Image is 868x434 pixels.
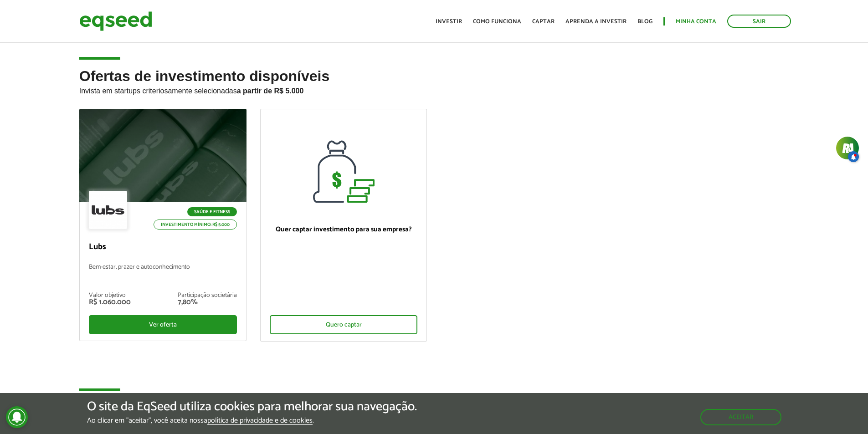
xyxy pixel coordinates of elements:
[237,87,304,95] strong: a partir de R$ 5.000
[178,292,237,299] div: Participação societária
[79,109,247,341] a: Saúde e Fitness Investimento mínimo: R$ 5.000 Lubs Bem-estar, prazer e autoconhecimento Valor obj...
[270,315,418,334] div: Quero captar
[87,400,417,414] h5: O site da EqSeed utiliza cookies para melhorar sua navegação.
[473,19,521,25] a: Como funciona
[260,109,427,342] a: Quer captar investimento para sua empresa? Quero captar
[79,9,152,33] img: EqSeed
[178,299,237,306] div: 7,80%
[87,416,417,425] p: Ao clicar em "aceitar", você aceita nossa .
[154,220,237,230] p: Investimento mínimo: R$ 5.000
[89,242,237,252] p: Lubs
[79,84,789,95] p: Invista em startups criteriosamente selecionadas
[187,207,237,216] p: Saúde e Fitness
[727,15,791,28] a: Sair
[89,292,131,299] div: Valor objetivo
[700,409,781,425] button: Aceitar
[637,19,652,25] a: Blog
[89,299,131,306] div: R$ 1.060.000
[532,19,555,25] a: Captar
[565,19,627,25] a: Aprenda a investir
[79,68,789,109] h2: Ofertas de investimento disponíveis
[676,19,716,25] a: Minha conta
[270,225,418,234] p: Quer captar investimento para sua empresa?
[89,264,237,283] p: Bem-estar, prazer e autoconhecimento
[207,417,313,425] a: política de privacidade e de cookies
[436,19,462,25] a: Investir
[89,315,237,334] div: Ver oferta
